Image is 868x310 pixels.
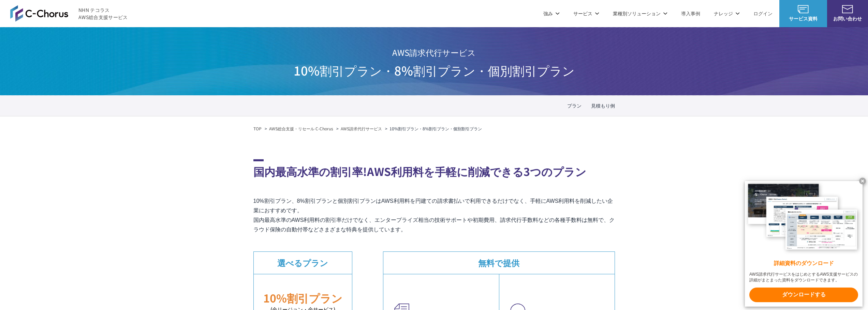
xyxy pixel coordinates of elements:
a: AWS総合支援・リセール C-Chorus [269,126,333,132]
span: NHN テコラス AWS総合支援サービス [78,6,128,21]
span: 10%割引プラン・8%割引プラン ・個別割引プラン [294,61,575,79]
img: お問い合わせ [842,5,853,13]
a: TOP [253,126,262,132]
span: AWS請求代行サービス [294,44,575,61]
img: AWS総合支援サービス C-Chorus サービス資料 [798,5,809,13]
x-t: AWS請求代行サービスをはじめとするAWS支援サービスの詳細がまとまった資料をダウンロードできます。 [749,272,858,283]
h2: 国内最高水準の割引率!AWS利用料を手軽に削減できる3つのプラン [253,159,615,179]
a: AWS総合支援サービス C-Chorus NHN テコラスAWS総合支援サービス [10,5,128,21]
span: サービス資料 [779,15,827,22]
a: 見積もり例 [591,102,615,109]
a: ログイン [753,10,773,17]
a: AWS請求代行サービス [341,126,382,132]
dt: 選べるプラン [254,252,352,274]
dt: 無料で提供 [383,252,615,274]
a: 詳細資料のダウンロード AWS請求代行サービスをはじめとするAWS支援サービスの詳細がまとまった資料をダウンロードできます。 ダウンロードする [745,181,863,307]
a: 導入事例 [681,10,700,17]
span: お問い合わせ [827,15,868,22]
em: 10%割引プラン・8%割引プラン・個別割引プラン [389,126,482,131]
p: 業種別ソリューション [613,10,667,17]
em: 10%割引プラン [263,290,342,306]
p: 10%割引プラン、8%割引プランと個別割引プランはAWS利用料を円建ての請求書払いで利用できるだけでなく、手軽にAWS利用料を削減したい企業におすすめです。 国内最高水準のAWS利用料の割引率だ... [253,196,615,234]
x-t: ダウンロードする [749,288,858,302]
a: プラン [567,102,582,109]
p: 強み [543,10,560,17]
img: AWS総合支援サービス C-Chorus [10,5,68,21]
p: サービス [573,10,599,17]
x-t: 詳細資料のダウンロード [749,260,858,267]
p: ナレッジ [714,10,740,17]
